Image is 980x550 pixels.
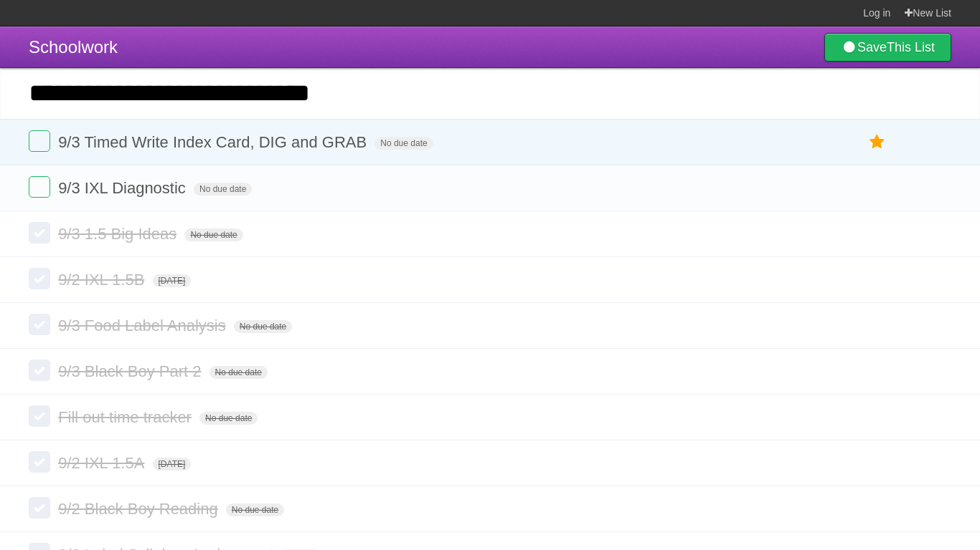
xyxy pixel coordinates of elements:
[29,451,50,473] label: Done
[226,503,284,516] span: No due date
[58,225,180,243] span: 9/3 1.5 Big Ideas
[29,314,50,335] label: Done
[58,362,204,380] span: 9/3 Black Boy Part 2
[58,500,222,518] span: 9/2 Black Boy Reading
[153,458,192,471] span: [DATE]
[234,320,292,333] span: No due date
[58,133,370,151] span: 9/3 Timed Write Index Card, DIG and GRAB
[58,317,230,334] span: 9/3 Food Label Analysis
[58,271,148,289] span: 9/2 IXL 1.5B
[58,408,195,426] span: Fill out time tracker
[29,360,50,381] label: Done
[29,497,50,518] label: Done
[374,137,433,150] span: No due date
[29,37,118,57] span: Schoolwork
[29,268,50,289] label: Done
[864,130,891,154] label: Star task
[824,33,951,62] a: SaveThis List
[29,222,50,243] label: Done
[58,454,148,472] span: 9/2 IXL 1.5A
[887,40,935,54] b: This List
[184,228,242,241] span: No due date
[199,412,258,425] span: No due date
[194,183,252,196] span: No due date
[29,130,50,152] label: Done
[153,274,192,287] span: [DATE]
[209,366,268,379] span: No due date
[58,179,189,197] span: 9/3 IXL Diagnostic
[29,405,50,427] label: Done
[29,176,50,198] label: Done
